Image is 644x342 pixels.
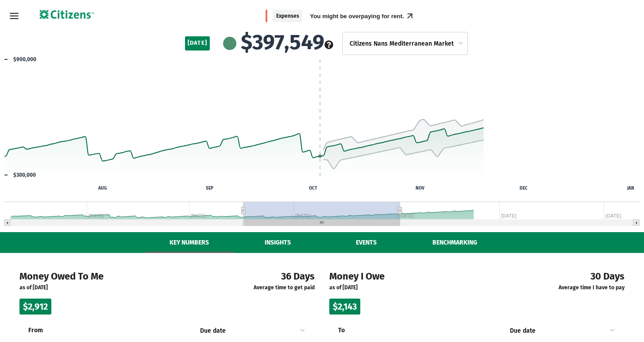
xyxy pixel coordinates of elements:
[528,284,625,291] p: Average time I have to pay
[309,186,317,191] text: OCT
[98,186,107,191] text: AUG
[322,232,411,253] button: Events
[329,299,360,315] span: $2,143
[338,322,498,335] p: To
[506,322,616,339] button: sort by
[13,172,36,178] text: $300,000
[411,232,499,253] button: Benchmarking
[185,36,209,51] span: [DATE]
[324,40,333,51] button: see more about your cashflow projection
[329,284,514,291] p: as of [DATE]
[219,284,315,291] p: Average time to get paid
[234,232,322,253] button: Insights
[273,10,303,23] span: Expenses
[145,232,234,253] button: Key Numbers
[241,31,333,53] span: $397,549
[520,186,528,191] text: DEC
[404,10,416,22] button: open promoted insight
[329,271,514,282] h4: Money I Owe
[19,284,204,291] p: as of [DATE]
[37,8,96,22] img: logo
[310,13,404,19] button: You might be overpaying for rent.
[206,186,213,191] text: SEP
[416,186,424,191] text: NOV
[197,322,306,339] button: sort by
[219,271,315,282] h4: 36 Days
[9,11,19,21] svg: Menu
[528,271,625,282] h4: 30 Days
[19,271,204,282] h4: Money Owed To Me
[28,322,188,335] p: From
[627,186,634,191] text: JAN
[19,299,51,315] span: $2,912
[13,56,36,62] text: $900,000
